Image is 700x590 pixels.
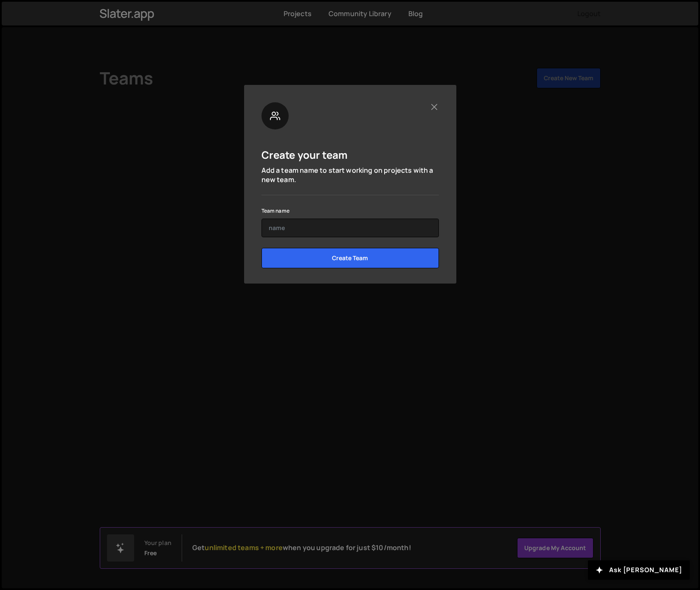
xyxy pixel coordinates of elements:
h5: Create your team [261,148,348,161]
p: Add a team name to start working on projects with a new team. [261,166,439,185]
button: Close [430,102,439,111]
button: Ask [PERSON_NAME] [588,560,690,580]
input: Create Team [261,248,439,268]
label: Team name [261,207,290,215]
input: name [261,219,439,237]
